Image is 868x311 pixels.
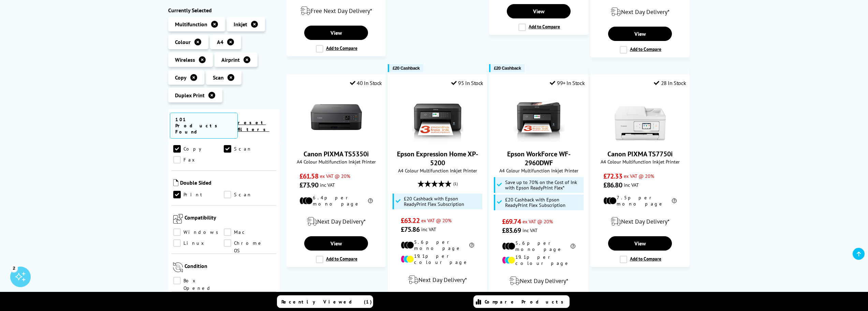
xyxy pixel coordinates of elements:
[624,173,654,179] span: ex VAT @ 20%
[523,227,538,234] span: inc VAT
[392,270,483,289] div: modal_delivery
[299,195,373,207] li: 6.4p per mono page
[550,80,585,86] div: 99+ In Stock
[304,236,368,251] a: View
[299,181,318,189] span: £73.90
[513,91,564,143] img: Epson WorkForce WF-2960DWF
[316,45,357,53] label: Add to Compare
[502,226,521,235] span: £83.69
[311,91,362,143] img: Canon PIXMA TS5350i
[412,91,463,143] img: Epson Expression Home XP-5200
[608,236,672,251] a: View
[401,239,474,251] li: 5.6p per mono page
[451,80,483,86] div: 95 In Stock
[421,217,452,224] span: ex VAT @ 20%
[238,119,269,132] a: reset filters
[290,158,382,165] span: A4 Colour Multifunction Inkjet Printer
[493,167,585,174] span: A4 Colour Multifunction Inkjet Printer
[502,217,521,226] span: £69.74
[502,240,575,252] li: 5.6p per mono page
[213,74,224,81] span: Scan
[175,21,207,28] span: Multifunction
[234,21,247,28] span: Inkjet
[603,195,677,207] li: 7.5p per mono page
[505,197,582,208] span: £20 Cashback with Epson ReadyPrint Flex Subscription
[173,240,224,247] a: Linux
[304,26,368,40] a: View
[494,66,521,71] span: £20 Cashback
[175,74,187,81] span: Copy
[180,180,275,188] span: Double Sided
[615,137,666,144] a: Canon PIXMA TS7750i
[224,240,275,247] a: Chrome OS
[170,113,238,139] span: 101 Products Found
[221,56,240,63] span: Airprint
[168,7,280,14] div: Currently Selected
[290,1,382,20] div: modal_delivery
[299,172,318,181] span: £61.58
[607,150,673,158] a: Canon PIXMA TS7750i
[421,226,436,232] span: inc VAT
[401,225,420,234] span: £75.86
[311,137,362,144] a: Canon PIXMA TS5350i
[594,212,686,231] div: modal_delivery
[175,39,191,45] span: Colour
[654,80,686,86] div: 28 In Stock
[397,150,478,167] a: Epson Expression Home XP-5200
[453,177,458,190] span: (1)
[173,229,224,236] a: Windows
[392,167,483,174] span: A4 Colour Multifunction Inkjet Printer
[473,295,570,308] a: Compare Products
[173,191,224,199] a: Print
[224,229,275,236] a: Mac
[185,214,275,225] span: Compatibility
[401,253,474,265] li: 19.1p per colour page
[505,180,582,190] span: Save up to 70% on the Cost of Ink with Epson ReadyPrint Flex*
[173,277,224,285] a: Box Opened
[507,150,571,167] a: Epson WorkForce WF-2960DWF
[185,263,275,274] span: Condition
[594,2,686,22] div: modal_delivery
[304,150,369,158] a: Canon PIXMA TS5350i
[603,181,622,189] span: £86.80
[350,80,382,86] div: 40 In Stock
[173,145,224,153] a: Copy
[624,182,639,188] span: inc VAT
[393,66,420,71] span: £20 Cashback
[316,256,357,263] label: Add to Compare
[489,64,524,72] button: £20 Cashback
[290,212,382,231] div: modal_delivery
[502,254,575,266] li: 19.1p per colour page
[224,191,275,199] a: Scan
[404,196,481,207] span: £20 Cashback with Epson ReadyPrint Flex Subscription
[523,218,553,225] span: ex VAT @ 20%
[320,182,335,188] span: inc VAT
[217,39,223,45] span: A4
[485,299,567,305] span: Compare Products
[277,295,373,308] a: Recently Viewed (1)
[175,56,195,63] span: Wireless
[620,46,661,54] label: Add to Compare
[493,271,585,291] div: modal_delivery
[173,156,224,164] a: Fax
[615,91,666,143] img: Canon PIXMA TS7750i
[173,180,178,186] img: Double Sided
[224,145,275,153] a: Scan
[388,64,423,72] button: £20 Cashback
[620,256,661,263] label: Add to Compare
[507,4,570,18] a: View
[320,173,350,179] span: ex VAT @ 20%
[173,263,183,272] img: Condition
[281,299,372,305] span: Recently Viewed (1)
[608,27,672,41] a: View
[513,137,564,144] a: Epson WorkForce WF-2960DWF
[412,137,463,144] a: Epson Expression Home XP-5200
[173,214,183,224] img: Compatibility
[10,264,18,272] div: 2
[175,92,205,99] span: Duplex Print
[603,172,622,181] span: £72.33
[401,216,420,225] span: £63.22
[518,24,560,31] label: Add to Compare
[594,158,686,165] span: A4 Colour Multifunction Inkjet Printer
